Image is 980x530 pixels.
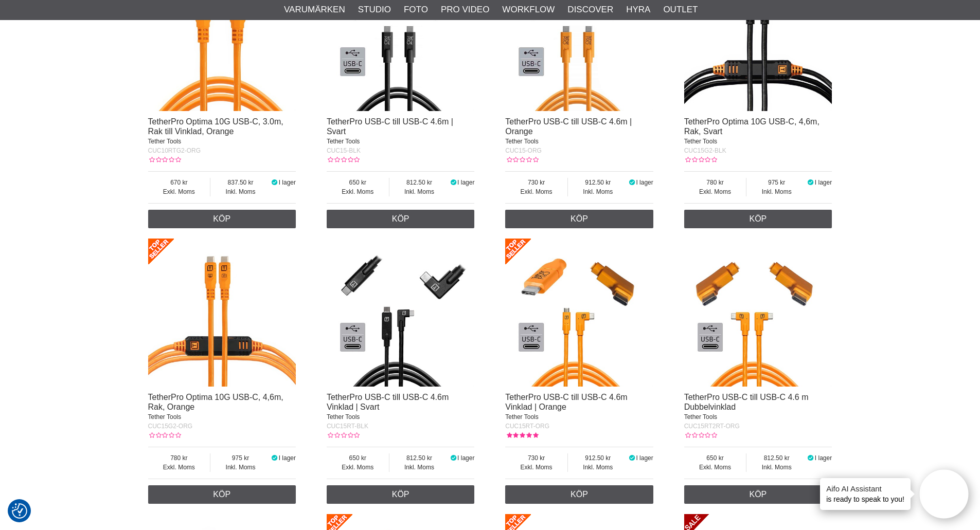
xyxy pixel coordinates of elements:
span: Inkl. Moms [568,187,628,196]
a: TetherPro Optima 10G USB-C, 3.0m, Rak till Vinklad, Orange [148,117,283,136]
span: 975 [210,453,271,463]
span: Tether Tools [148,138,181,145]
span: 975 [746,178,807,187]
span: CUC15RT2RT-ORG [684,423,740,430]
i: I lager [449,179,457,186]
h4: Aifo AI Assistant [826,483,904,494]
span: CUC15G2-ORG [148,423,193,430]
span: CUC15G2-BLK [684,147,726,154]
a: Pro Video [441,3,489,16]
div: Kundbetyg: 0 [148,431,181,440]
span: 912.50 [568,453,628,463]
a: Köp [684,210,832,228]
div: Kundbetyg: 0 [505,155,538,165]
span: Tether Tools [684,138,717,145]
span: 780 [684,178,746,187]
a: Workflow [502,3,555,16]
span: 812.50 [389,453,450,463]
span: 650 [684,453,746,463]
span: I lager [815,454,832,462]
span: I lager [636,454,653,462]
span: I lager [815,179,832,186]
span: 780 [148,453,210,463]
i: I lager [449,454,457,462]
span: I lager [279,179,296,186]
a: Discover [567,3,613,16]
i: I lager [807,454,815,462]
span: Tether Tools [148,413,181,421]
span: Tether Tools [327,413,360,421]
a: Hyra [626,3,650,16]
span: Exkl. Moms [327,463,389,472]
i: I lager [628,179,636,186]
span: Inkl. Moms [389,187,450,196]
i: I lager [628,454,636,462]
span: Exkl. Moms [505,187,567,196]
span: Inkl. Moms [568,463,628,472]
a: TetherPro USB-C till USB-C 4.6m Vinklad | Orange [505,393,627,411]
i: I lager [271,179,279,186]
div: Kundbetyg: 0 [684,155,717,165]
span: 650 [327,178,389,187]
div: Kundbetyg: 0 [327,431,360,440]
span: I lager [457,179,474,186]
a: TetherPro USB-C till USB-C 4.6m | Orange [505,117,632,136]
div: Kundbetyg: 5.00 [505,431,538,440]
button: Samtyckesinställningar [12,502,27,520]
a: Köp [148,485,296,504]
a: TetherPro USB-C till USB-C 4.6m Vinklad | Svart [327,393,449,411]
span: 812.50 [746,453,807,463]
span: Exkl. Moms [148,463,210,472]
a: Outlet [663,3,698,16]
div: Kundbetyg: 0 [684,431,717,440]
a: Köp [505,210,653,228]
span: CUC15RT-ORG [505,423,549,430]
a: TetherPro Optima 10G USB-C, 4,6m, Rak, Svart [684,117,819,136]
a: Foto [404,3,428,16]
span: Inkl. Moms [389,463,450,472]
span: 837.50 [210,178,271,187]
a: TetherPro USB-C till USB-C 4.6 m Dubbelvinklad [684,393,809,411]
span: 650 [327,453,389,463]
span: 670 [148,178,210,187]
span: Inkl. Moms [746,187,807,196]
span: Inkl. Moms [210,463,271,472]
a: Köp [327,485,475,504]
span: Tether Tools [505,138,538,145]
span: Tether Tools [327,138,360,145]
a: Köp [505,485,653,504]
span: I lager [279,454,296,462]
a: TetherPro USB-C till USB-C 4.6m | Svart [327,117,453,136]
div: is ready to speak to you! [820,478,911,510]
img: TetherPro USB-C till USB-C 4.6m Vinklad | Svart [327,239,475,387]
a: Studio [358,3,391,16]
a: TetherPro Optima 10G USB-C, 4,6m, Rak, Orange [148,393,283,411]
span: CUC15-BLK [327,147,361,154]
span: CUC15RT-BLK [327,423,368,430]
span: Exkl. Moms [148,187,210,196]
i: I lager [807,179,815,186]
span: 730 [505,453,567,463]
a: Varumärken [284,3,345,16]
img: TetherPro USB-C till USB-C 4.6m Vinklad | Orange [505,239,653,387]
span: I lager [636,179,653,186]
span: Exkl. Moms [505,463,567,472]
span: Exkl. Moms [684,463,746,472]
span: Inkl. Moms [746,463,807,472]
img: Revisit consent button [12,503,27,519]
img: TetherPro USB-C till USB-C 4.6 m Dubbelvinklad [684,239,832,387]
a: Köp [148,210,296,228]
span: Tether Tools [684,413,717,421]
a: Köp [327,210,475,228]
span: Exkl. Moms [327,187,389,196]
div: Kundbetyg: 0 [148,155,181,165]
span: CUC10RTG2-ORG [148,147,201,154]
span: 912.50 [568,178,628,187]
span: 730 [505,178,567,187]
span: Exkl. Moms [684,187,746,196]
a: Köp [684,485,832,504]
span: I lager [457,454,474,462]
i: I lager [271,454,279,462]
span: Inkl. Moms [210,187,271,196]
span: CUC15-ORG [505,147,542,154]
